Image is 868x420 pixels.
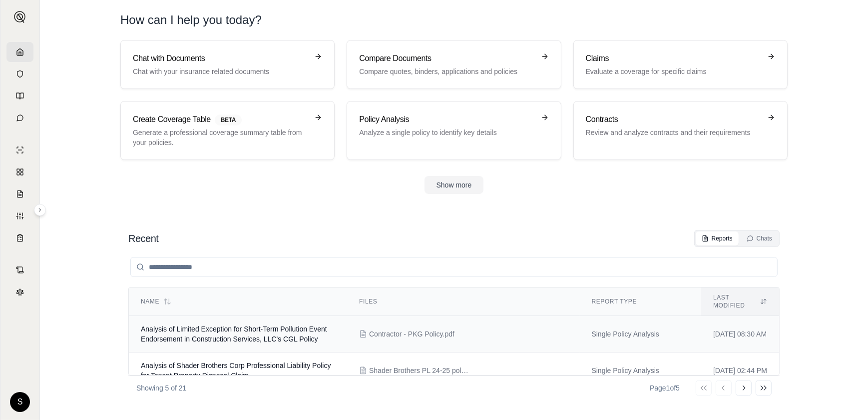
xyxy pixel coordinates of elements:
a: Prompt Library [6,86,33,106]
div: Last modified [713,293,767,309]
h2: Recent [128,231,158,245]
td: [DATE] 08:30 AM [701,316,779,352]
div: S [10,392,30,412]
a: ContractsReview and analyze contracts and their requirements [573,101,788,160]
p: Analyze a single policy to identify key details [359,127,534,137]
span: Analysis of Shader Brothers Corp Professional Liability Policy for Tenant Property Disposal Claim [141,361,331,379]
a: Documents Vault [6,64,33,84]
h3: Create Coverage Table [133,113,308,125]
p: Generate a professional coverage summary table from your policies. [133,127,308,147]
a: Legal Search Engine [6,282,33,302]
button: Show more [425,176,484,194]
div: Name [141,297,335,305]
div: Page 1 of 5 [650,383,680,393]
button: Expand sidebar [10,7,30,27]
span: BETA [215,114,242,125]
button: Expand sidebar [34,204,46,216]
a: Policy AnalysisAnalyze a single policy to identify key details [347,101,561,160]
td: Single Policy Analysis [580,316,702,352]
a: Home [6,42,33,62]
img: Expand sidebar [14,11,26,23]
h3: Claims [586,52,761,64]
a: Claim Coverage [6,184,33,204]
h3: Chat with Documents [133,52,308,64]
div: Chats [747,234,772,242]
span: Shader Brothers PL 24-25 policy.PDF [369,365,469,375]
a: Coverage Table [6,228,33,248]
h3: Contracts [586,113,761,125]
a: Contract Analysis [6,260,33,280]
h3: Compare Documents [359,52,534,64]
p: Compare quotes, binders, applications and policies [359,66,534,76]
a: Chat with DocumentsChat with your insurance related documents [120,40,335,89]
a: Compare DocumentsCompare quotes, binders, applications and policies [347,40,561,89]
td: [DATE] 02:44 PM [701,352,779,389]
a: ClaimsEvaluate a coverage for specific claims [573,40,788,89]
a: Single Policy [6,140,33,160]
td: Single Policy Analysis [580,352,702,389]
p: Chat with your insurance related documents [133,66,308,76]
button: Reports [696,231,739,245]
p: Showing 5 of 21 [136,383,186,393]
h1: How can I help you today? [120,12,788,28]
button: Chats [741,231,778,245]
th: Files [347,287,579,316]
a: Create Coverage TableBETAGenerate a professional coverage summary table from your policies. [120,101,335,160]
p: Evaluate a coverage for specific claims [586,66,761,76]
a: Custom Report [6,206,33,226]
a: Policy Comparisons [6,162,33,182]
div: Reports [702,234,733,242]
th: Report Type [580,287,702,316]
span: Contractor - PKG Policy.pdf [369,329,454,339]
p: Review and analyze contracts and their requirements [586,127,761,137]
h3: Policy Analysis [359,113,534,125]
a: Chat [6,108,33,128]
span: Analysis of Limited Exception for Short-Term Pollution Event Endorsement in Construction Services... [141,325,327,343]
